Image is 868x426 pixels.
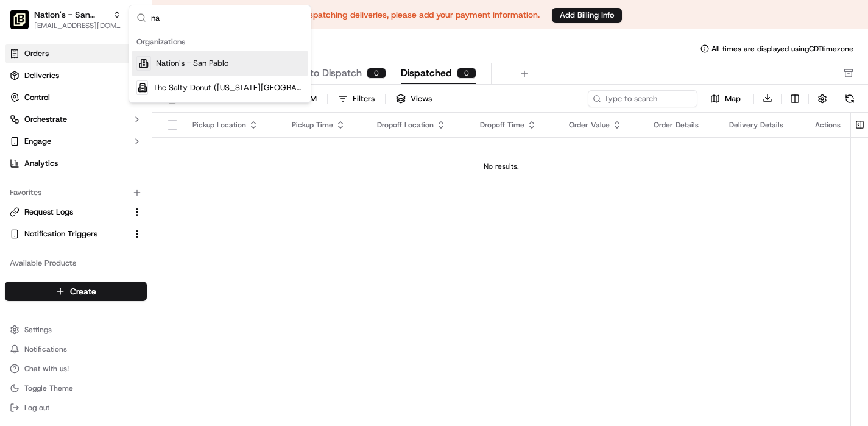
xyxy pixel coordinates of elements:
[24,158,58,169] span: Analytics
[12,210,32,230] img: Masood Aslam
[5,66,147,85] a: Deliveries
[24,325,52,335] span: Settings
[5,282,147,301] button: Create
[5,154,147,173] a: Analytics
[24,207,73,218] span: Request Logs
[270,9,540,21] p: To start dispatching deliveries, please add your payment information.
[157,162,845,171] div: No results.
[189,156,222,171] button: See all
[55,116,200,129] div: Start new chat
[5,5,126,34] button: Nation's - San PabloNation's - San Pablo[EMAIL_ADDRESS][DOMAIN_NAME]
[12,274,22,283] div: 📗
[12,49,222,68] p: Welcome 👋
[24,383,73,393] span: Toggle Theme
[115,272,196,285] span: API Documentation
[26,116,48,138] img: 9188753566659_6852d8bf1fb38e338040_72.png
[353,93,375,104] div: Filters
[10,10,29,29] img: Nation's - San Pablo
[5,183,147,202] div: Favorites
[5,399,147,416] button: Log out
[5,380,147,397] button: Toggle Theme
[24,190,34,199] img: 1736555255976-a54dd68f-1ca7-489b-9aae-adbdc363a1c4
[7,268,98,289] a: 📗Knowledge Base
[192,120,272,130] div: Pickup Location
[12,158,82,168] div: Past conversations
[411,93,432,104] span: Views
[552,8,622,23] button: Add Billing Info
[5,88,147,107] button: Control
[24,48,49,59] span: Orders
[34,9,108,21] button: Nation's - San Pablo
[5,321,147,338] button: Settings
[24,364,69,374] span: Chat with us!
[725,93,741,104] span: Map
[5,254,147,273] div: Available Products
[24,229,97,240] span: Notification Triggers
[10,207,127,218] a: Request Logs
[121,302,147,311] span: Pylon
[5,341,147,358] button: Notifications
[24,92,50,103] span: Control
[367,68,386,79] div: 0
[32,79,219,91] input: Got a question? Start typing here...
[5,224,147,244] button: Notification Triggers
[457,68,476,79] div: 0
[333,90,380,107] button: Filters
[12,12,37,37] img: Nash
[5,132,147,151] button: Engage
[815,120,841,130] div: Actions
[38,222,99,232] span: [PERSON_NAME]
[24,222,34,232] img: 1736555255976-a54dd68f-1ca7-489b-9aae-adbdc363a1c4
[207,120,222,135] button: Start new chat
[98,268,200,289] a: 💻API Documentation
[24,136,51,147] span: Engage
[108,189,133,199] span: [DATE]
[292,120,358,130] div: Pickup Time
[702,91,749,106] button: Map
[108,222,133,232] span: [DATE]
[711,44,853,54] span: All times are displayed using CDT timezone
[101,222,105,232] span: •
[5,110,147,129] button: Orchestrate
[729,120,796,130] div: Delivery Details
[401,66,452,80] span: Dispatched
[390,90,437,107] button: Views
[132,33,308,51] div: Organizations
[34,21,121,30] button: [EMAIL_ADDRESS][DOMAIN_NAME]
[24,114,67,125] span: Orchestrate
[24,344,67,354] span: Notifications
[156,58,228,69] span: Nation's - San Pablo
[588,90,697,107] input: Type to search
[10,229,127,240] a: Notification Triggers
[86,302,147,311] a: Powered byPylon
[480,120,549,130] div: Dropoff Time
[569,120,634,130] div: Order Value
[5,44,147,63] a: Orders
[153,82,303,93] span: The Salty Donut ([US_STATE][GEOGRAPHIC_DATA])
[151,5,303,30] input: Search...
[70,285,96,297] span: Create
[101,189,105,199] span: •
[552,7,622,23] a: Add Billing Info
[24,70,59,81] span: Deliveries
[377,120,460,130] div: Dropoff Location
[103,274,113,283] div: 💻
[5,360,147,377] button: Chat with us!
[841,90,858,107] button: Refresh
[5,202,147,222] button: Request Logs
[55,129,168,138] div: We're available if you need us!
[654,120,710,130] div: Order Details
[24,272,93,285] span: Knowledge Base
[38,189,99,199] span: [PERSON_NAME]
[278,66,362,80] span: Ready to Dispatch
[24,403,49,413] span: Log out
[12,116,34,138] img: 1736555255976-a54dd68f-1ca7-489b-9aae-adbdc363a1c4
[12,177,32,197] img: Brittany Newman
[129,30,311,102] div: Suggestions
